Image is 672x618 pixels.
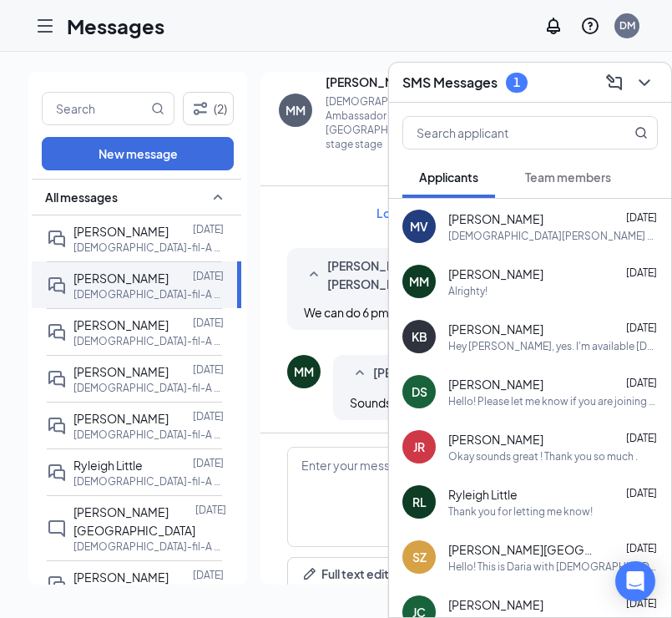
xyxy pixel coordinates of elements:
[47,463,67,483] svg: DoubleChat
[73,241,224,255] p: [DEMOGRAPHIC_DATA]-fil-A Guest Services Ambassador at [PERSON_NAME][GEOGRAPHIC_DATA] (Inside)
[326,94,538,151] p: [DEMOGRAPHIC_DATA]-fil-A Guest Services Ambassador at [PERSON_NAME][GEOGRAPHIC_DATA] (Inside) - R...
[47,416,67,436] svg: DoubleChat
[73,458,143,473] span: Ryleigh Little
[448,431,543,448] span: [PERSON_NAME]
[73,504,195,538] span: [PERSON_NAME][GEOGRAPHIC_DATA]
[47,322,67,342] svg: DoubleChat
[47,229,67,249] svg: DoubleChat
[410,218,428,235] div: MV
[287,557,415,590] button: Full text editorPen
[448,266,543,282] span: [PERSON_NAME]
[73,381,224,395] p: [DEMOGRAPHIC_DATA]-fil-A Guest Services Ambassador at [PERSON_NAME][GEOGRAPHIC_DATA] (Inside)
[73,474,224,489] p: [DEMOGRAPHIC_DATA]-fil-A Guest Services Ambassador at [PERSON_NAME][GEOGRAPHIC_DATA] (Inside)
[634,126,648,139] svg: MagnifyingGlass
[73,570,169,585] span: [PERSON_NAME]
[73,287,224,301] p: [DEMOGRAPHIC_DATA]-fil-A Guest Services Ambassador at [PERSON_NAME][GEOGRAPHIC_DATA] (Inside)
[73,364,169,379] span: [PERSON_NAME]
[626,377,657,389] span: [DATE]
[195,503,226,517] p: [DATE]
[403,117,601,149] input: Search applicant
[47,519,67,539] svg: ChatInactive
[73,224,169,239] span: [PERSON_NAME]
[448,210,543,227] span: [PERSON_NAME]
[304,305,573,320] span: We can do 6 pm [DATE][DATE] if that works for you!
[183,92,234,125] button: Filter (2)
[448,394,658,408] div: Hello! Please let me know if you are joining the interview [DATE].
[601,69,628,96] button: ComposeMessage
[373,363,557,383] span: [PERSON_NAME] sent SMS back.
[448,504,593,519] div: Thank you for letting me know!
[35,16,55,36] svg: Hamburger
[193,269,224,283] p: [DATE]
[193,362,224,377] p: [DATE]
[326,73,422,90] div: [PERSON_NAME]
[193,316,224,330] p: [DATE]
[151,102,164,115] svg: MagnifyingGlass
[619,18,635,33] div: DM
[448,321,543,337] span: [PERSON_NAME]
[47,276,67,296] svg: DoubleChat
[301,565,318,582] svg: Pen
[448,541,599,558] span: [PERSON_NAME][GEOGRAPHIC_DATA]
[43,93,148,124] input: Search
[350,363,370,383] svg: SmallChevronUp
[634,73,654,93] svg: ChevronDown
[525,170,611,185] span: Team members
[626,542,657,555] span: [DATE]
[402,73,498,92] h3: SMS Messages
[448,449,638,463] div: Okay sounds great ! Thank you so much .
[412,328,427,345] div: KB
[412,494,427,510] div: RL
[67,12,164,40] h1: Messages
[45,189,118,205] span: All messages
[409,273,429,290] div: MM
[190,99,210,119] svg: Filter
[193,409,224,423] p: [DATE]
[626,597,657,610] span: [DATE]
[631,69,658,96] button: ChevronDown
[543,16,563,36] svg: Notifications
[448,339,658,353] div: Hey [PERSON_NAME], yes. I'm available [DATE], is 7/8 okay?
[412,383,427,400] div: DS
[412,549,427,565] div: SZ
[626,266,657,279] span: [DATE]
[615,561,655,601] div: Open Intercom Messenger
[73,317,169,332] span: [PERSON_NAME]
[208,187,228,207] svg: SmallChevronUp
[327,256,546,293] span: [PERSON_NAME] sent SMS to [PERSON_NAME].
[626,487,657,499] span: [DATE]
[448,229,658,243] div: [DEMOGRAPHIC_DATA][PERSON_NAME] 18504853215
[513,75,520,89] div: 1
[285,102,306,119] div: MM
[448,284,488,298] div: Alrighty!
[626,432,657,444] span: [DATE]
[294,363,314,380] div: MM
[73,428,224,442] p: [DEMOGRAPHIC_DATA]-fil-A Guest Services Ambassador at [PERSON_NAME][GEOGRAPHIC_DATA] (Inside)
[193,222,224,236] p: [DATE]
[73,271,169,286] span: [PERSON_NAME]
[304,265,324,285] svg: SmallChevronUp
[73,411,169,426] span: [PERSON_NAME]
[193,456,224,470] p: [DATE]
[362,200,609,226] button: Load earlier interactions (about 4 more)
[419,170,478,185] span: Applicants
[73,334,224,348] p: [DEMOGRAPHIC_DATA]-fil-A Guest Services Ambassador at [PERSON_NAME][GEOGRAPHIC_DATA] (Inside)
[42,137,234,170] button: New message
[448,376,543,393] span: [PERSON_NAME]
[626,322,657,334] span: [DATE]
[73,539,224,554] p: [DEMOGRAPHIC_DATA]-fil-A Guest Services Ambassador at [PERSON_NAME][GEOGRAPHIC_DATA] (Inside)
[448,596,543,613] span: [PERSON_NAME]
[448,486,518,503] span: Ryleigh Little
[47,575,67,595] svg: DoubleChat
[193,568,224,582] p: [DATE]
[350,395,427,410] span: Sounds good!
[47,369,67,389] svg: DoubleChat
[626,211,657,224] span: [DATE]
[580,16,600,36] svg: QuestionInfo
[413,438,425,455] div: JR
[604,73,624,93] svg: ComposeMessage
[448,560,658,574] div: Hello! This is Daria with [DEMOGRAPHIC_DATA]-fil-A at [PERSON_NAME][GEOGRAPHIC_DATA]. I was wonde...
